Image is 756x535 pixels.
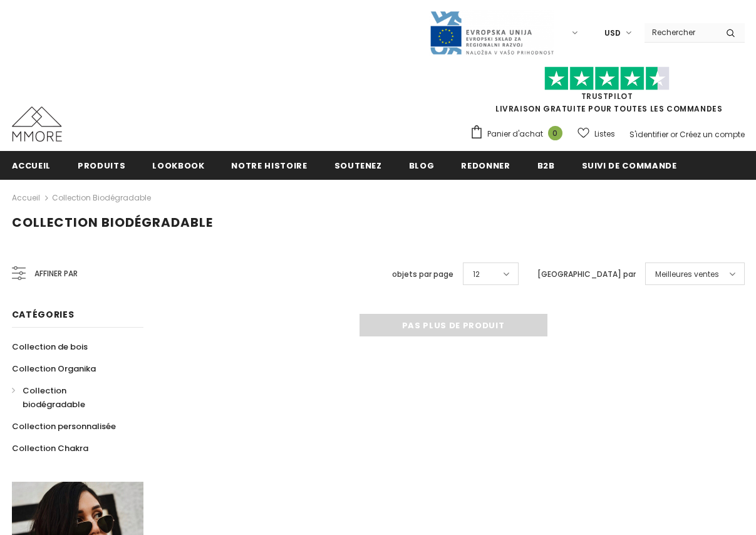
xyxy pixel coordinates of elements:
[655,268,719,281] span: Meilleures ventes
[12,308,75,321] span: Catégories
[582,160,677,172] span: Suivi de commande
[629,129,668,140] a: S'identifier
[12,415,116,437] a: Collection personnalisée
[409,151,435,179] a: Blog
[34,267,78,281] span: Affiner par
[409,160,435,172] span: Blog
[23,385,85,410] span: Collection biodégradable
[12,336,88,358] a: Collection de bois
[12,358,96,380] a: Collection Organika
[12,420,116,432] span: Collection personnalisée
[152,151,204,179] a: Lookbook
[577,123,615,145] a: Listes
[594,128,615,140] span: Listes
[52,192,151,203] a: Collection biodégradable
[537,151,555,179] a: B2B
[470,72,745,114] span: LIVRAISON GRATUITE POUR TOUTES LES COMMANDES
[429,27,554,38] a: Javni Razpis
[473,268,480,281] span: 12
[392,268,453,281] label: objets par page
[537,268,636,281] label: [GEOGRAPHIC_DATA] par
[78,151,125,179] a: Produits
[645,23,717,41] input: Search Site
[12,363,96,375] span: Collection Organika
[548,126,562,140] span: 0
[461,151,510,179] a: Redonner
[12,442,88,454] span: Collection Chakra
[231,160,307,172] span: Notre histoire
[680,129,745,140] a: Créez un compte
[604,27,621,39] span: USD
[334,160,382,172] span: soutenez
[12,214,213,231] span: Collection biodégradable
[537,160,555,172] span: B2B
[470,125,569,143] a: Panier d'achat 0
[670,129,678,140] span: or
[12,437,88,459] a: Collection Chakra
[429,10,554,56] img: Javni Razpis
[231,151,307,179] a: Notre histoire
[152,160,204,172] span: Lookbook
[544,66,670,91] img: Faites confiance aux étoiles pilotes
[334,151,382,179] a: soutenez
[12,380,130,415] a: Collection biodégradable
[461,160,510,172] span: Redonner
[12,190,40,205] a: Accueil
[78,160,125,172] span: Produits
[582,151,677,179] a: Suivi de commande
[12,341,88,353] span: Collection de bois
[581,91,633,101] a: TrustPilot
[487,128,543,140] span: Panier d'achat
[12,160,51,172] span: Accueil
[12,151,51,179] a: Accueil
[12,106,62,142] img: Cas MMORE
